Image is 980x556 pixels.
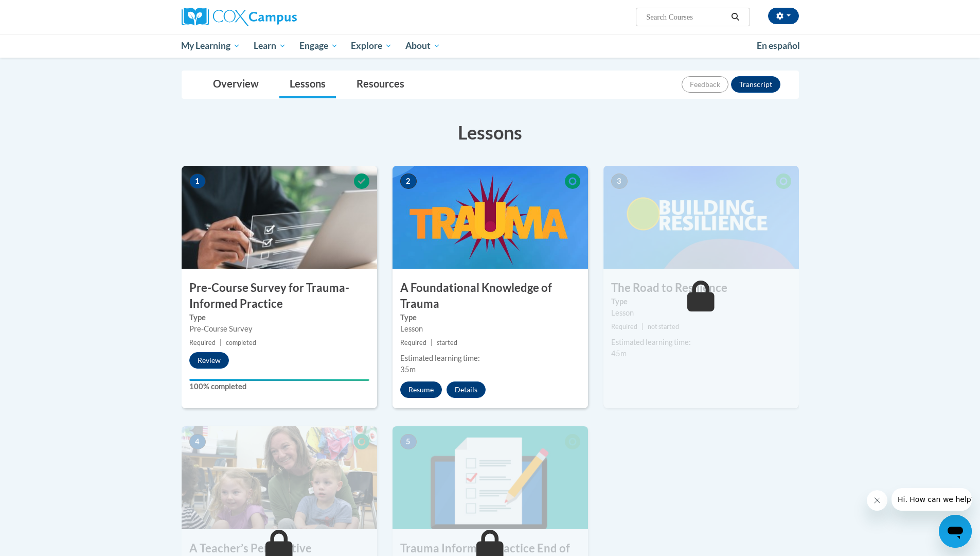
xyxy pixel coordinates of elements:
span: Engage [299,40,338,52]
span: completed [226,339,256,346]
span: 5 [400,434,417,449]
button: Details [447,381,486,398]
a: Cox Campus [182,8,377,26]
div: Lesson [400,323,580,335]
a: Overview [203,71,269,98]
img: Course Image [393,426,588,529]
button: Feedback [682,76,728,93]
a: About [399,34,447,58]
span: Required [400,339,426,346]
a: Resources [346,71,415,98]
span: Required [611,323,637,331]
img: Course Image [182,166,377,269]
img: Cox Campus [182,8,297,26]
a: Engage [293,34,345,58]
h3: A Foundational Knowledge of Trauma [393,280,588,312]
span: 1 [189,173,206,189]
button: Review [189,352,229,369]
label: Type [611,296,791,307]
div: Main menu [166,34,814,58]
img: Course Image [393,166,588,269]
div: Estimated learning time: [611,337,791,348]
div: Estimated learning time: [400,353,580,364]
h3: Pre-Course Survey for Trauma-Informed Practice [182,280,377,312]
div: Lesson [611,307,791,319]
a: My Learning [175,34,247,58]
span: 3 [611,173,628,189]
span: 4 [189,434,206,449]
span: not started [648,323,679,331]
div: Your progress [189,379,369,381]
button: Transcript [731,76,780,93]
a: Learn [247,34,293,58]
span: En español [757,40,800,51]
span: 35m [400,365,416,374]
span: About [405,40,440,52]
a: Lessons [279,71,336,98]
button: Search [727,11,743,23]
span: | [431,339,433,346]
label: Type [400,312,580,323]
input: Search Courses [645,11,727,23]
span: Explore [351,40,392,52]
iframe: Button to launch messaging window [939,515,972,548]
iframe: Message from company [892,488,972,511]
a: En español [750,35,807,57]
span: 45m [611,349,627,358]
label: Type [189,312,369,323]
span: started [437,339,457,346]
img: Course Image [182,426,377,529]
span: | [642,323,644,331]
label: 100% completed [189,381,369,392]
div: Pre-Course Survey [189,323,369,335]
span: | [220,339,222,346]
span: My Learning [181,40,240,52]
button: Resume [400,381,442,398]
h3: The Road to Resilience [603,280,799,296]
span: Learn [254,40,286,52]
span: Hi. How can we help? [6,7,83,15]
button: Account Settings [768,8,799,24]
iframe: Close message [867,490,887,511]
span: Required [189,339,216,346]
img: Course Image [603,166,799,269]
a: Explore [344,34,399,58]
span: 2 [400,173,417,189]
h3: Lessons [182,119,799,145]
